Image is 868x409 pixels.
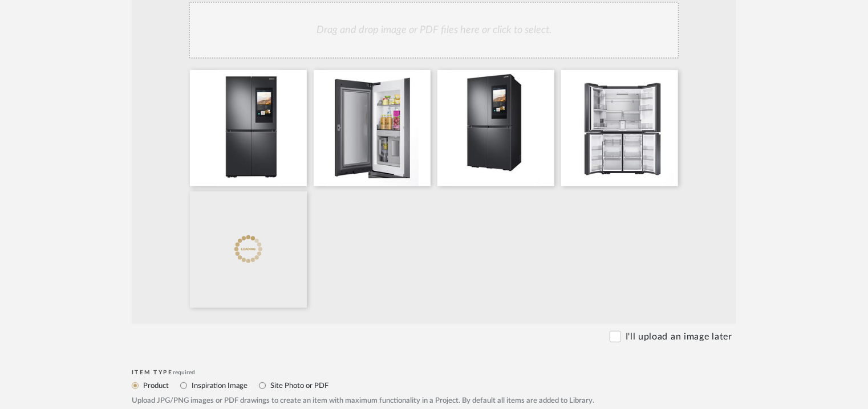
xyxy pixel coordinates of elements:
[132,369,736,376] div: Item Type
[142,379,169,392] label: Product
[190,379,248,392] label: Inspiration Image
[173,370,196,375] span: required
[132,378,736,392] mat-radio-group: Select item type
[269,379,328,392] label: Site Photo or PDF
[626,330,732,343] label: I'll upload an image later
[132,395,736,407] div: Upload JPG/PNG images or PDF drawings to create an item with maximum functionality in a Project. ...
